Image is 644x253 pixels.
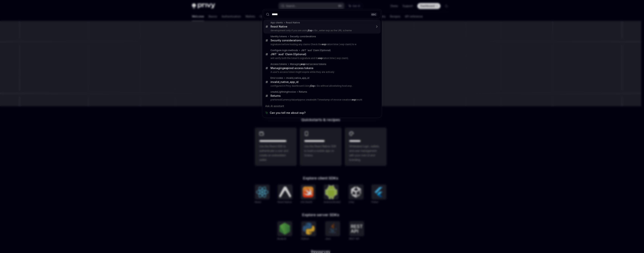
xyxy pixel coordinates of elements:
[308,29,312,32] b: Exp
[352,98,356,101] b: exp
[271,43,373,46] p: signature before trusting any claims Check the iration time ( exp claim) to e
[286,21,300,24] div: React Native
[271,39,302,42] div: Security considerations
[271,25,287,28] div: React Native
[299,90,307,93] div: Returns
[271,66,313,70] div: Managing ired access tokens
[271,35,287,38] div: Identity tokens
[271,21,283,24] div: App clients
[286,77,309,80] div: invalid_native_app_id
[311,84,315,87] b: Exp
[271,63,287,66] div: Access tokens
[271,80,298,84] div: invalid_native_app_id
[271,98,373,101] p: preferredCurrencyValueApprox createdAt Timestamp of invoice creation. iresAt
[290,63,326,66] div: Managing ired access tokens
[271,53,306,56] div: JWT `aud` Claim (Optional)
[271,71,373,74] p: A user's access token might expire while they are actively
[284,66,288,70] b: exp
[318,57,323,60] b: exp
[271,94,281,97] div: Returns
[290,35,316,38] div: Security considerations
[263,103,381,109] div: Ask AI assistant
[271,84,373,87] p: configured in Privy dashboard Using o Go without allowlisting host.exp.
[271,90,296,93] div: createLightningInvoice
[322,43,326,46] b: exp
[301,49,331,52] div: JWT `aud` Claim (Optional)
[271,57,373,60] p: will verify both the token's signature and its iration time ( exp claim).
[301,63,305,65] b: exp
[271,29,373,32] p: development only if you are using o Go , enter exp as the URL scheme
[271,77,283,80] div: Error codes
[271,49,298,52] div: Configure login methods
[370,12,377,16] div: ESC
[270,111,306,115] span: Can you tell me about exp?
